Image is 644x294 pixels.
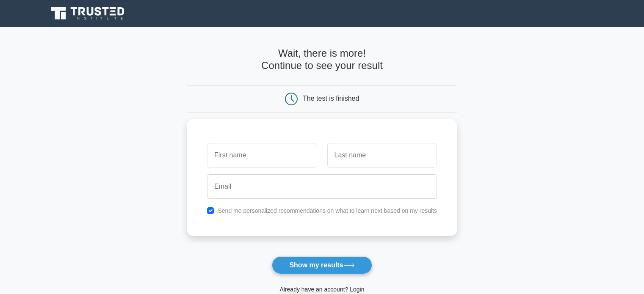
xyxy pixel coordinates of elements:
a: Already have an account? Login [279,286,364,293]
button: Show my results [272,256,372,274]
h4: Wait, there is more! Continue to see your result [187,47,457,72]
input: First name [207,143,317,168]
div: The test is finished [303,95,359,102]
label: Send me personalized recommendations on what to learn next based on my results [218,207,437,214]
input: Email [207,174,437,199]
input: Last name [327,143,437,168]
